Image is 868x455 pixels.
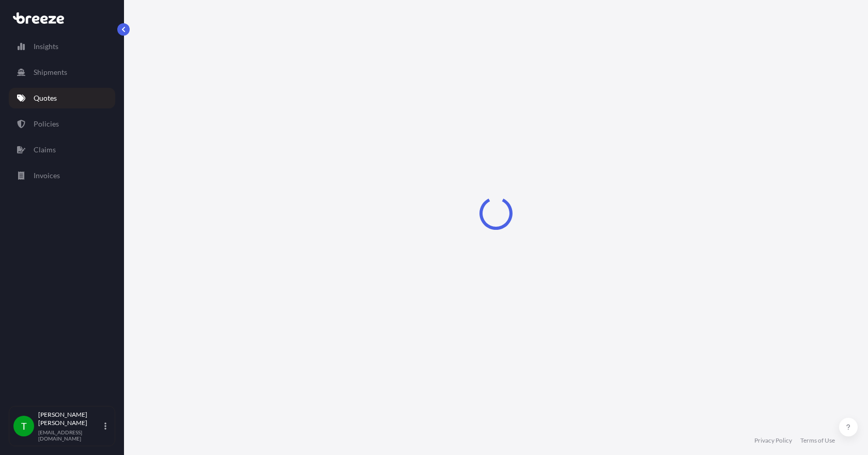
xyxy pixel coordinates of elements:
[34,41,58,52] p: Insights
[9,165,115,186] a: Invoices
[38,411,102,427] p: [PERSON_NAME] [PERSON_NAME]
[34,170,60,181] p: Invoices
[34,145,56,155] p: Claims
[754,436,792,445] a: Privacy Policy
[9,139,115,160] a: Claims
[800,436,835,445] a: Terms of Use
[9,62,115,83] a: Shipments
[34,93,57,103] p: Quotes
[38,429,102,442] p: [EMAIL_ADDRESS][DOMAIN_NAME]
[34,119,59,129] p: Policies
[9,88,115,108] a: Quotes
[9,36,115,57] a: Insights
[9,114,115,134] a: Policies
[21,421,27,431] span: T
[34,67,67,77] p: Shipments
